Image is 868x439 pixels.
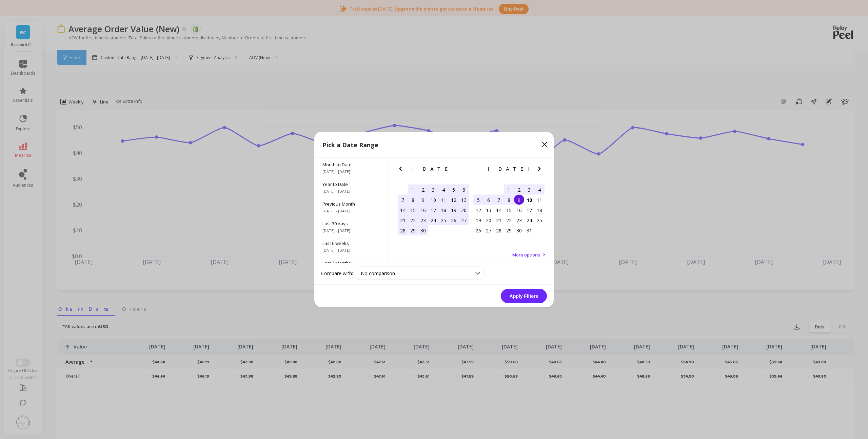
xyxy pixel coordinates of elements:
div: Choose Monday, September 1st, 2025 [408,185,418,195]
span: Month to Date [322,161,380,168]
div: Choose Wednesday, September 3rd, 2025 [428,185,438,195]
div: Choose Sunday, October 19th, 2025 [473,215,484,225]
span: More options [512,252,540,258]
div: Choose Monday, October 20th, 2025 [484,215,494,225]
div: Choose Thursday, October 2nd, 2025 [514,185,524,195]
span: [DATE] - [DATE] [322,208,380,214]
div: Choose Sunday, October 5th, 2025 [473,195,484,205]
div: Choose Friday, September 26th, 2025 [449,215,459,225]
div: Choose Friday, October 17th, 2025 [524,205,534,215]
div: Choose Sunday, September 7th, 2025 [398,195,408,205]
div: Choose Saturday, October 25th, 2025 [534,215,545,225]
div: Choose Tuesday, October 21st, 2025 [494,215,504,225]
div: Choose Friday, October 3rd, 2025 [524,185,534,195]
span: [DATE] - [DATE] [322,169,380,174]
div: Choose Thursday, September 4th, 2025 [438,185,449,195]
div: Choose Sunday, September 28th, 2025 [398,225,408,235]
div: Choose Monday, September 8th, 2025 [408,195,418,205]
div: Choose Wednesday, October 22nd, 2025 [504,215,514,225]
div: Choose Thursday, September 25th, 2025 [438,215,449,225]
div: Choose Tuesday, September 2nd, 2025 [418,185,428,195]
div: Choose Saturday, October 4th, 2025 [534,185,545,195]
div: Choose Sunday, September 21st, 2025 [398,215,408,225]
div: Choose Wednesday, October 1st, 2025 [504,185,514,195]
div: Choose Wednesday, September 17th, 2025 [428,205,438,215]
div: Choose Wednesday, October 29th, 2025 [504,225,514,235]
div: Choose Sunday, October 12th, 2025 [473,205,484,215]
div: Choose Friday, September 19th, 2025 [449,205,459,215]
div: Choose Wednesday, September 10th, 2025 [428,195,438,205]
span: [DATE] [488,166,530,172]
div: Choose Saturday, September 6th, 2025 [459,185,469,195]
div: Choose Saturday, September 27th, 2025 [459,215,469,225]
div: Choose Monday, October 6th, 2025 [484,195,494,205]
span: [DATE] - [DATE] [322,248,380,253]
div: Choose Thursday, September 11th, 2025 [438,195,449,205]
div: Choose Thursday, September 18th, 2025 [438,205,449,215]
span: [DATE] [412,166,455,172]
span: [DATE] - [DATE] [322,228,380,233]
span: [DATE] - [DATE] [322,189,380,194]
div: Choose Friday, September 5th, 2025 [449,185,459,195]
div: Choose Sunday, October 26th, 2025 [473,225,484,235]
span: No comparison [361,270,395,276]
div: Choose Tuesday, September 16th, 2025 [418,205,428,215]
div: Choose Tuesday, October 14th, 2025 [494,205,504,215]
div: Choose Friday, October 24th, 2025 [524,215,534,225]
div: Choose Thursday, October 30th, 2025 [514,225,524,235]
div: Choose Tuesday, September 9th, 2025 [418,195,428,205]
span: Previous Month [322,201,380,207]
span: Last 6 weeks [322,240,380,246]
span: Last 3 Months [322,260,380,266]
button: Apply Filters [501,289,547,303]
button: Next Month [535,165,546,176]
div: Choose Tuesday, September 23rd, 2025 [418,215,428,225]
div: Choose Friday, September 12th, 2025 [449,195,459,205]
div: Choose Monday, October 13th, 2025 [484,205,494,215]
button: Previous Month [472,165,483,176]
span: Last 30 days [322,221,380,227]
div: Choose Saturday, September 20th, 2025 [459,205,469,215]
div: Choose Monday, September 15th, 2025 [408,205,418,215]
div: Choose Sunday, September 14th, 2025 [398,205,408,215]
div: Choose Monday, October 27th, 2025 [484,225,494,235]
div: Choose Wednesday, October 8th, 2025 [504,195,514,205]
div: Choose Tuesday, September 30th, 2025 [418,225,428,235]
label: Compare with: [321,270,353,276]
div: Choose Wednesday, October 15th, 2025 [504,205,514,215]
div: Choose Wednesday, September 24th, 2025 [428,215,438,225]
button: Next Month [460,165,471,176]
div: Choose Thursday, October 9th, 2025 [514,195,524,205]
div: Choose Friday, October 31st, 2025 [524,225,534,235]
div: Choose Saturday, September 13th, 2025 [459,195,469,205]
div: Choose Friday, October 10th, 2025 [524,195,534,205]
div: Choose Monday, September 29th, 2025 [408,225,418,235]
button: Previous Month [396,165,407,176]
div: Choose Tuesday, October 28th, 2025 [494,225,504,235]
div: Choose Tuesday, October 7th, 2025 [494,195,504,205]
p: Pick a Date Range [322,140,378,150]
div: Choose Thursday, October 16th, 2025 [514,205,524,215]
div: Choose Thursday, October 23rd, 2025 [514,215,524,225]
div: Choose Saturday, October 11th, 2025 [534,195,545,205]
div: month 2025-10 [473,185,545,235]
div: Choose Monday, September 22nd, 2025 [408,215,418,225]
div: month 2025-09 [398,185,469,235]
span: Year to Date [322,181,380,187]
div: Choose Saturday, October 18th, 2025 [534,205,545,215]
